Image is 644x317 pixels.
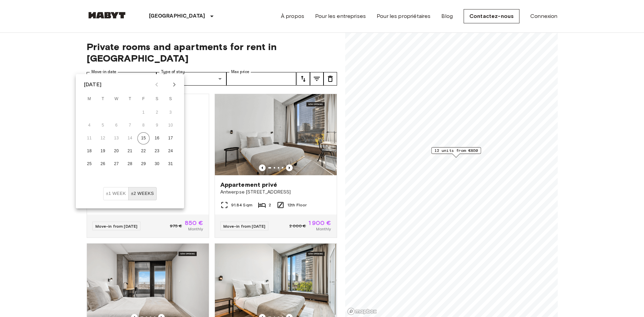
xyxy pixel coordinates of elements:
[287,202,307,208] span: 12th Floor
[441,12,453,20] a: Blog
[220,189,331,196] span: Antwerpse [STREET_ADDRESS]
[110,145,123,157] button: 20
[164,92,177,106] span: Sunday
[95,224,138,229] span: Move-in from [DATE]
[215,94,337,238] a: Marketing picture of unit BE-23-003-045-001Previous imagePrevious imageAppartement privéAntwerpse...
[87,41,337,64] span: Private rooms and apartments for rent in [GEOGRAPHIC_DATA]
[137,145,150,157] button: 22
[215,94,337,175] img: Marketing picture of unit BE-23-003-045-001
[231,202,252,208] span: 91.84 Sqm
[103,187,129,200] button: ±1 week
[281,12,304,20] a: À propos
[164,158,177,170] button: 31
[124,158,136,170] button: 28
[316,226,331,232] span: Monthly
[103,187,157,200] div: Move In Flexibility
[286,164,293,171] button: Previous image
[128,187,157,200] button: ±2 weeks
[83,145,95,157] button: 18
[164,145,177,157] button: 24
[124,92,136,106] span: Thursday
[315,12,366,20] a: Pour les entreprises
[289,223,306,229] span: 2 000 €
[530,12,557,20] a: Connexion
[347,308,377,315] a: Mapbox logo
[377,12,430,20] a: Pour les propriétaires
[170,223,182,229] span: 975 €
[137,158,150,170] button: 29
[87,12,127,19] img: Habyt
[164,132,177,144] button: 17
[110,92,123,106] span: Wednesday
[161,69,185,75] label: Type of stay
[151,132,163,144] button: 16
[431,147,481,158] div: Map marker
[137,132,150,144] button: 15
[185,220,203,226] span: 850 €
[434,148,478,154] span: 12 units from €850
[231,69,249,75] label: Max price
[269,202,271,208] span: 2
[296,72,310,86] button: tune
[310,72,324,86] button: tune
[309,220,331,226] span: 1 900 €
[110,158,123,170] button: 27
[259,164,266,171] button: Previous image
[324,72,337,86] button: tune
[223,224,266,229] span: Move-in from [DATE]
[151,92,163,106] span: Saturday
[169,79,180,90] button: Next month
[91,69,116,75] label: Move-in date
[97,158,109,170] button: 26
[137,92,150,106] span: Friday
[97,145,109,157] button: 19
[149,12,205,20] p: [GEOGRAPHIC_DATA]
[83,158,95,170] button: 25
[220,181,277,189] span: Appartement privé
[188,226,203,232] span: Monthly
[124,145,136,157] button: 21
[151,145,163,157] button: 23
[84,81,102,89] div: [DATE]
[83,92,95,106] span: Monday
[97,92,109,106] span: Tuesday
[151,158,163,170] button: 30
[464,9,519,23] a: Contactez-nous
